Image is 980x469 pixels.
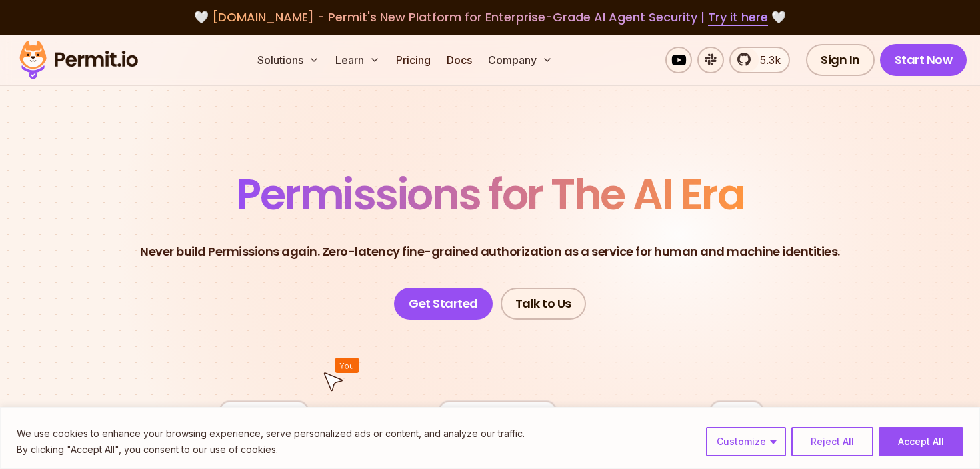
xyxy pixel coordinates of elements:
button: Learn [330,47,385,73]
button: Customize [706,427,786,456]
p: We use cookies to enhance your browsing experience, serve personalized ads or content, and analyz... [17,426,525,442]
a: Pricing [391,47,436,73]
div: 🤍 🤍 [32,8,948,27]
a: Docs [441,47,477,73]
a: 5.3k [729,47,790,73]
a: Get Started [394,288,493,320]
img: Permit logo [13,37,144,83]
button: Company [483,47,558,73]
p: By clicking "Accept All", you consent to our use of cookies. [17,442,525,458]
button: Reject All [791,427,873,456]
p: Never build Permissions again. Zero-latency fine-grained authorization as a service for human and... [140,242,840,261]
a: Sign In [806,44,875,76]
button: Solutions [252,47,325,73]
a: Talk to Us [501,288,586,320]
span: Permissions for The AI Era [236,165,744,224]
span: [DOMAIN_NAME] - Permit's New Platform for Enterprise-Grade AI Agent Security | [212,9,768,25]
a: Start Now [880,44,967,76]
a: Try it here [708,9,768,26]
button: Accept All [879,427,963,456]
span: 5.3k [752,52,781,68]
